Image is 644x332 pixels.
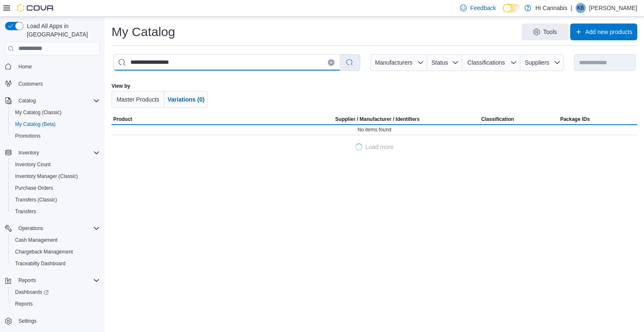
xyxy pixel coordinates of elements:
[112,91,164,108] button: Master Products
[18,318,36,324] span: Settings
[12,159,54,170] a: Inventory Count
[12,259,100,269] span: Traceabilty Dashboard
[12,159,100,170] span: Inventory Count
[12,287,100,297] span: Dashboards
[585,28,632,36] span: Add new products
[12,247,76,257] a: Chargeback Management
[8,107,103,118] button: My Catalog (Classic)
[12,247,100,257] span: Chargeback Management
[15,275,100,285] span: Reports
[2,78,103,90] button: Customers
[15,316,40,326] a: Settings
[352,139,397,155] button: LoadingLoad more
[15,61,100,72] span: Home
[470,4,496,12] span: Feedback
[8,246,103,258] button: Chargeback Management
[17,4,55,12] img: Cova
[543,28,557,36] span: Tools
[324,116,420,123] span: Supplier / Manufacturer / Identifiers
[328,59,335,66] button: Clear input
[2,315,103,327] button: Settings
[15,96,100,106] span: Catalog
[18,97,36,104] span: Catalog
[560,116,590,123] span: Package IDs
[355,143,362,150] span: Loading
[12,171,100,181] span: Inventory Manager (Classic)
[366,143,394,151] span: Load more
[15,79,46,89] a: Customers
[2,147,103,159] button: Inventory
[335,116,420,123] div: Supplier / Manufacturer / Identifiers
[168,96,205,103] span: Variations (0)
[12,299,36,309] a: Reports
[12,207,100,217] span: Transfers
[12,235,100,245] span: Cash Management
[15,78,100,89] span: Customers
[15,185,53,191] span: Purchase Orders
[117,96,159,103] span: Master Products
[370,54,427,71] button: Manufacturers
[15,121,56,128] span: My Catalog (Beta)
[525,59,549,66] span: Suppliers
[8,286,103,298] a: Dashboards
[8,234,103,246] button: Cash Management
[12,299,100,309] span: Reports
[15,223,47,233] button: Operations
[462,54,520,71] button: Classifications
[8,118,103,130] button: My Catalog (Beta)
[15,237,57,243] span: Cash Management
[113,116,132,123] span: Product
[12,107,100,118] span: My Catalog (Classic)
[112,24,175,40] h1: My Catalog
[15,208,36,215] span: Transfers
[577,3,584,13] span: KB
[8,206,103,217] button: Transfers
[503,4,520,13] input: Dark Mode
[12,195,60,205] a: Transfers (Classic)
[576,3,586,13] div: Kevin Brown
[15,148,100,158] span: Inventory
[15,301,33,307] span: Reports
[8,258,103,269] button: Traceabilty Dashboard
[12,119,59,129] a: My Catalog (Beta)
[8,130,103,142] button: Promotions
[18,63,32,70] span: Home
[15,173,78,180] span: Inventory Manager (Classic)
[15,148,42,158] button: Inventory
[15,260,65,267] span: Traceabilty Dashboard
[12,131,100,141] span: Promotions
[15,62,35,72] a: Home
[18,277,36,284] span: Reports
[18,225,43,232] span: Operations
[8,182,103,194] button: Purchase Orders
[23,22,100,39] span: Load All Apps in [GEOGRAPHIC_DATA]
[2,60,103,73] button: Home
[15,248,73,255] span: Chargeback Management
[12,207,39,217] a: Transfers
[18,81,43,87] span: Customers
[12,195,100,205] span: Transfers (Classic)
[12,131,44,141] a: Promotions
[8,194,103,206] button: Transfers (Classic)
[358,126,392,133] span: No items found
[589,3,637,13] p: [PERSON_NAME]
[2,222,103,234] button: Operations
[15,223,100,233] span: Operations
[8,298,103,310] button: Reports
[15,289,49,295] span: Dashboards
[18,149,39,156] span: Inventory
[427,54,462,71] button: Status
[12,119,100,129] span: My Catalog (Beta)
[15,161,51,168] span: Inventory Count
[431,59,448,66] span: Status
[164,91,208,108] button: Variations (0)
[15,133,41,139] span: Promotions
[522,24,569,40] button: Tools
[112,83,130,89] label: View by
[8,170,103,182] button: Inventory Manager (Classic)
[12,183,57,193] a: Purchase Orders
[12,107,65,118] a: My Catalog (Classic)
[2,95,103,107] button: Catalog
[12,235,61,245] a: Cash Management
[2,274,103,286] button: Reports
